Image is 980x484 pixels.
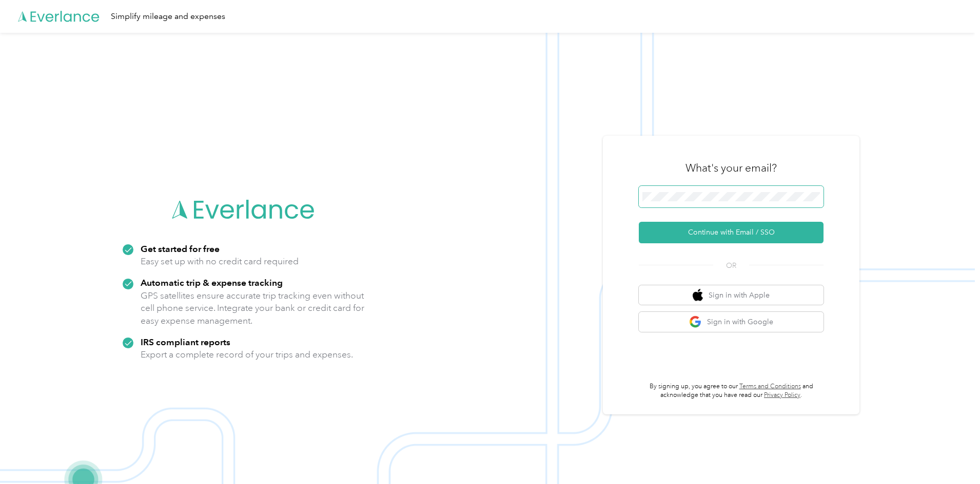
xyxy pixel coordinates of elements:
[111,10,225,23] div: Simplify mileage and expenses
[739,383,801,390] a: Terms and Conditions
[689,315,702,328] img: google logo
[141,255,299,268] p: Easy set up with no credit card required
[141,289,365,327] p: GPS satellites ensure accurate trip tracking even without cell phone service. Integrate your bank...
[713,260,749,271] span: OR
[764,391,800,399] a: Privacy Policy
[141,243,220,254] strong: Get started for free
[141,348,353,361] p: Export a complete record of your trips and expenses.
[639,312,824,332] button: google logoSign in with Google
[685,161,777,175] h3: What's your email?
[141,336,230,347] strong: IRS compliant reports
[693,289,703,302] img: apple logo
[639,285,824,305] button: apple logoSign in with Apple
[141,277,283,288] strong: Automatic trip & expense tracking
[639,222,824,243] button: Continue with Email / SSO
[639,382,824,400] p: By signing up, you agree to our and acknowledge that you have read our .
